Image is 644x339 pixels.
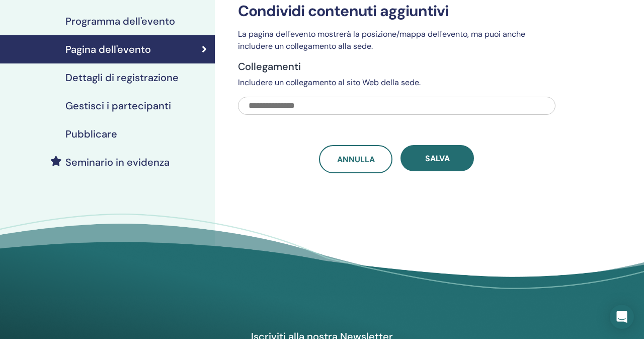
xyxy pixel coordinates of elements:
h4: Pubblicare [65,128,117,140]
a: Annulla [319,145,392,173]
span: Salva [425,153,450,164]
h4: Dettagli di registrazione [65,72,179,84]
h4: Programma dell'evento [65,15,175,27]
button: Salva [400,145,474,171]
h4: Seminario in evidenza [65,156,170,168]
h3: Condividi contenuti aggiuntivi [238,2,555,20]
p: Includere un collegamento al sito Web della sede. [238,77,555,89]
div: Open Intercom Messenger [610,305,634,329]
h4: Collegamenti [238,60,555,73]
h4: Gestisci i partecipanti [65,100,171,112]
p: La pagina dell'evento mostrerà la posizione/mappa dell'evento, ma puoi anche includere un collega... [238,28,555,52]
span: Annulla [337,154,375,165]
h4: Pagina dell'evento [65,43,151,55]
